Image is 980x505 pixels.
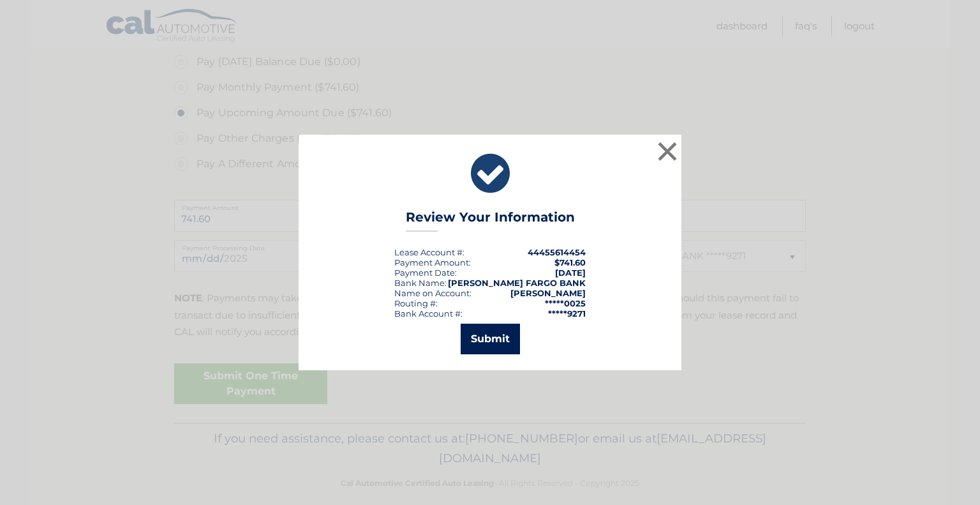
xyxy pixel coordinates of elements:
span: [DATE] [555,268,586,278]
span: $741.60 [554,257,586,268]
button: × [655,139,680,164]
div: Lease Account #: [394,247,464,257]
div: Payment Amount: [394,257,471,268]
div: Bank Name: [394,278,447,288]
div: Routing #: [394,298,438,308]
div: : [394,268,457,278]
strong: 44455614454 [528,247,586,257]
div: Name on Account: [394,288,471,298]
div: Bank Account #: [394,308,463,319]
button: Submit [461,324,520,354]
h3: Review Your Information [406,209,575,232]
span: Payment Date [394,268,455,278]
strong: [PERSON_NAME] [510,288,586,298]
strong: [PERSON_NAME] FARGO BANK [448,278,586,288]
